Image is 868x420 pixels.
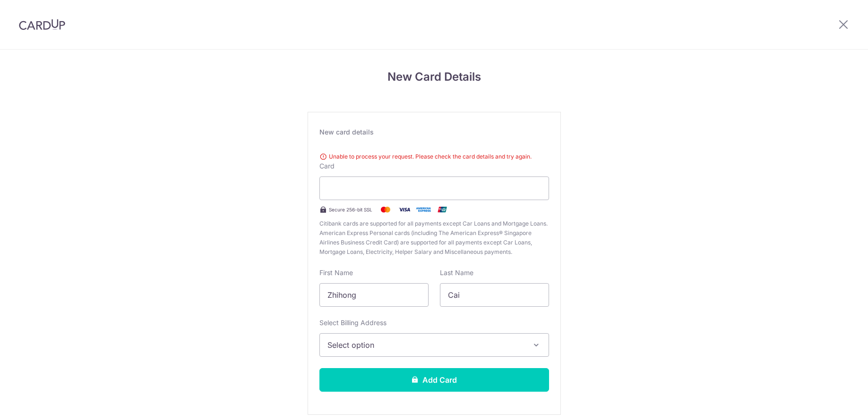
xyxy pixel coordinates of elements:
[440,268,473,277] label: Last Name
[319,152,549,161] div: Unable to process your request. Please check the card details and try again.
[319,127,549,137] div: New card details
[329,206,372,213] span: Secure 256-bit SSL
[440,283,549,307] input: Cardholder Last Name
[376,204,395,215] img: Mastercard
[319,318,387,328] label: Select Billing Address
[433,204,452,215] img: .alt.unionpay
[319,161,335,171] label: Card
[19,19,65,30] img: CardUp
[327,183,541,194] iframe: Secure card payment input frame
[319,333,549,357] button: Select option
[395,204,414,215] img: Visa
[327,339,524,351] span: Select option
[319,268,353,277] label: First Name
[308,68,561,85] h4: New Card Details
[319,219,549,257] span: Citibank cards are supported for all payments except Car Loans and Mortgage Loans. American Expre...
[319,368,549,392] button: Add Card
[414,204,433,215] img: .alt.amex
[319,283,429,307] input: Cardholder First Name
